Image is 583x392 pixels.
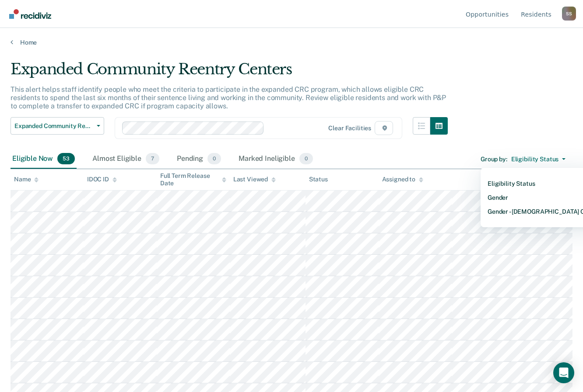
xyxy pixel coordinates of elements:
div: IDOC ID [87,176,117,183]
span: 0 [207,153,221,164]
div: Full Term Release Date [160,172,226,187]
p: This alert helps staff identify people who meet the criteria to participate in the expanded CRC p... [11,85,446,110]
button: Profile dropdown button [562,7,576,21]
div: Eligibility Status [511,156,558,163]
span: 53 [57,153,75,164]
div: Open Intercom Messenger [553,362,574,383]
button: Eligibility Status [507,152,569,166]
span: 7 [146,153,159,164]
div: Clear facilities [328,125,371,132]
div: Assigned to [382,176,423,183]
div: Almost Eligible7 [91,149,161,169]
span: 0 [299,153,313,164]
div: Marked Ineligible0 [237,149,315,169]
div: Last Viewed [233,176,276,183]
div: Name [14,176,39,183]
span: Expanded Community Reentry Centers [14,122,93,130]
div: S S [562,7,576,21]
div: Group by : [481,156,507,163]
a: Home [11,38,572,46]
div: Expanded Community Reentry Centers [11,60,448,85]
div: Eligible Now53 [11,149,77,169]
img: Recidiviz [9,9,51,19]
div: Status [309,176,328,183]
button: Expanded Community Reentry Centers [11,117,104,135]
div: Pending0 [175,149,223,169]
